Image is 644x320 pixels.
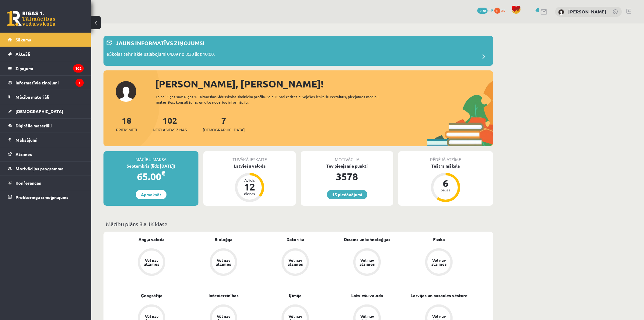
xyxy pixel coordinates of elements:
[153,115,187,133] a: 102Neizlasītās ziņas
[141,292,163,299] a: Ģeogrāfija
[286,236,304,243] a: Datorika
[16,123,52,128] span: Digitālie materiāli
[8,162,84,176] a: Motivācijas programma
[403,248,475,277] a: Vēl nav atzīmes
[107,39,490,63] a: Jauns informatīvs ziņojums! eSkolas tehniskie uzlabojumi 04.09 no 8:30 līdz 10:00.
[494,8,508,12] a: 0 xp
[215,258,232,266] div: Vēl nav atzīmes
[143,258,160,266] div: Vēl nav atzīmes
[351,292,383,299] a: Latviešu valoda
[16,108,63,114] span: [DEMOGRAPHIC_DATA]
[116,115,137,133] a: 18Priekšmeti
[156,94,390,105] div: Laipni lūgts savā Rīgas 1. Tālmācības vidusskolas skolnieka profilā. Šeit Tu vari redzēt tuvojošo...
[138,236,165,243] a: Angļu valoda
[398,163,493,169] div: Teātra māksla
[203,115,245,133] a: 7[DEMOGRAPHIC_DATA]
[301,169,393,184] div: 3578
[208,292,239,299] a: Inženierzinības
[16,61,84,75] legend: Ziņojumi
[558,9,564,15] img: Kārlis Bergs
[16,76,84,90] legend: Informatīvie ziņojumi
[494,8,500,14] span: 0
[215,236,233,243] a: Bioloģija
[8,104,84,118] a: [DEMOGRAPHIC_DATA]
[8,61,84,75] a: Ziņojumi102
[155,76,493,91] div: [PERSON_NAME], [PERSON_NAME]!
[327,190,367,199] a: 15 piedāvājumi
[16,194,68,200] span: Proktoringa izmēģinājums
[203,163,296,169] div: Latviešu valoda
[75,79,84,87] i: 1
[8,33,84,47] a: Sākums
[106,220,491,228] p: Mācību plāns 8.a JK klase
[8,133,84,147] a: Maksājumi
[7,11,55,26] a: Rīgas 1. Tālmācības vidusskola
[240,178,259,182] div: Atlicis
[344,236,390,243] a: Dizains un tehnoloģijas
[331,248,403,277] a: Vēl nav atzīmes
[116,39,204,47] p: Jauns informatīvs ziņojums!
[187,248,259,277] a: Vēl nav atzīmes
[16,151,32,157] span: Atzīmes
[430,258,447,266] div: Vēl nav atzīmes
[16,37,31,42] span: Sākums
[103,151,198,163] div: Mācību maksa
[289,292,302,299] a: Ķīmija
[8,90,84,104] a: Mācību materiāli
[8,176,84,190] a: Konferences
[8,190,84,204] a: Proktoringa izmēģinājums
[411,292,467,299] a: Latvijas un pasaules vēsture
[16,51,30,57] span: Aktuāli
[359,258,376,266] div: Vēl nav atzīmes
[301,163,393,169] div: Tev pieejamie punkti
[16,166,64,171] span: Motivācijas programma
[203,163,296,203] a: Latviešu valoda Atlicis 12 dienas
[103,169,198,184] div: 65.00
[116,248,187,277] a: Vēl nav atzīmes
[488,8,493,12] span: mP
[501,8,505,12] span: xp
[203,151,296,163] div: Tuvākā ieskaite
[116,127,137,133] span: Priekšmeti
[8,147,84,161] a: Atzīmes
[107,51,215,59] p: eSkolas tehniskie uzlabojumi 04.09 no 8:30 līdz 10:00.
[568,9,606,15] a: [PERSON_NAME]
[136,190,166,199] a: Apmaksāt
[436,178,455,188] div: 6
[8,119,84,133] a: Digitālie materiāli
[240,192,259,195] div: dienas
[8,76,84,90] a: Informatīvie ziņojumi1
[477,8,488,14] span: 3578
[16,133,84,147] legend: Maksājumi
[203,127,245,133] span: [DEMOGRAPHIC_DATA]
[398,163,493,203] a: Teātra māksla 6 balles
[161,169,165,177] span: €
[16,180,41,186] span: Konferences
[436,188,455,192] div: balles
[73,64,84,73] i: 102
[103,163,198,169] div: Septembris (līdz [DATE])
[153,127,187,133] span: Neizlasītās ziņas
[433,236,445,243] a: Fizika
[301,151,393,163] div: Motivācija
[398,151,493,163] div: Pēdējā atzīme
[8,47,84,61] a: Aktuāli
[477,8,493,12] a: 3578 mP
[16,94,49,100] span: Mācību materiāli
[240,182,259,192] div: 12
[287,258,304,266] div: Vēl nav atzīmes
[259,248,331,277] a: Vēl nav atzīmes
